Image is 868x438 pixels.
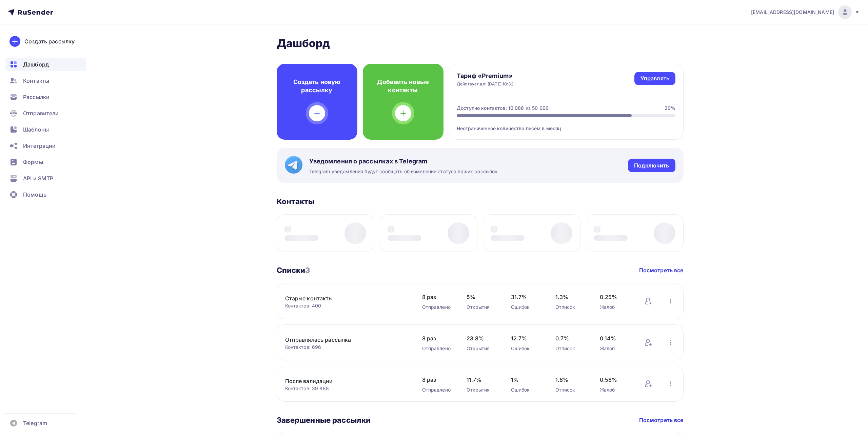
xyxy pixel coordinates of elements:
[467,386,497,393] div: Открытия
[285,336,400,344] a: Отправлялась рассылка
[277,37,684,50] h2: Дашборд
[285,294,400,302] a: Старые контакты
[5,90,86,104] a: Рассылки
[511,386,542,393] div: Ошибок
[511,304,542,311] div: Ошибок
[285,377,400,385] a: После валидации
[285,385,409,392] div: Контактов: 39 888
[751,9,834,16] span: [EMAIL_ADDRESS][DOMAIN_NAME]
[5,74,86,87] a: Контакты
[23,60,49,68] span: Дашборд
[665,105,675,112] div: 20%
[511,376,542,384] span: 1%
[511,293,542,301] span: 31.7%
[23,158,43,166] span: Формы
[277,197,315,206] h3: Контакты
[600,293,631,301] span: 0.25%
[457,81,514,87] div: Действует до: [DATE] 10:32
[751,5,860,19] a: [EMAIL_ADDRESS][DOMAIN_NAME]
[555,293,586,301] span: 1.3%
[511,345,542,352] div: Ошибок
[422,376,453,384] span: 8 раз
[600,304,631,311] div: Жалоб
[285,344,409,351] div: Контактов: 696
[422,334,453,342] span: 8 раз
[309,168,499,175] span: Telegram уведомления будут сообщать об изменении статуса ваших рассылок.
[422,345,453,352] div: Отправлено
[467,304,497,311] div: Открытия
[639,416,684,424] a: Посмотреть все
[600,376,631,384] span: 0.58%
[467,334,497,342] span: 23.8%
[5,155,86,169] a: Формы
[467,293,497,301] span: 5%
[511,334,542,342] span: 12.7%
[457,117,675,132] div: Неограниченное количество писем в месяц
[5,106,86,120] a: Отправители
[600,386,631,393] div: Жалоб
[634,162,669,170] div: Подключить
[555,376,586,384] span: 1.6%
[23,109,59,117] span: Отправители
[277,415,371,425] h3: Завершенные рассылки
[457,105,549,112] div: Доступно контактов: 10 066 из 50 000
[277,265,310,275] h3: Списки
[467,345,497,352] div: Открытия
[24,37,75,45] div: Создать рассылку
[288,78,347,94] h4: Создать новую рассылку
[422,293,453,301] span: 8 раз
[555,386,586,393] div: Отписок
[422,386,453,393] div: Отправлено
[23,77,49,85] span: Контакты
[457,72,514,80] h4: Тариф «Premium»
[640,75,669,82] div: Управлять
[374,78,433,94] h4: Добавить новые контакты
[555,304,586,311] div: Отписок
[555,345,586,352] div: Отписок
[5,58,86,71] a: Дашборд
[23,419,47,427] span: Telegram
[309,157,499,165] span: Уведомления о рассылках в Telegram
[285,302,409,309] div: Контактов: 400
[5,123,86,136] a: Шаблоны
[23,125,49,134] span: Шаблоны
[23,174,53,182] span: API и SMTP
[305,266,310,275] span: 3
[467,376,497,384] span: 11.7%
[555,334,586,342] span: 0.7%
[639,266,684,274] a: Посмотреть все
[422,304,453,311] div: Отправлено
[600,334,631,342] span: 0.14%
[23,93,50,101] span: Рассылки
[23,142,56,150] span: Интеграции
[23,191,46,199] span: Помощь
[600,345,631,352] div: Жалоб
